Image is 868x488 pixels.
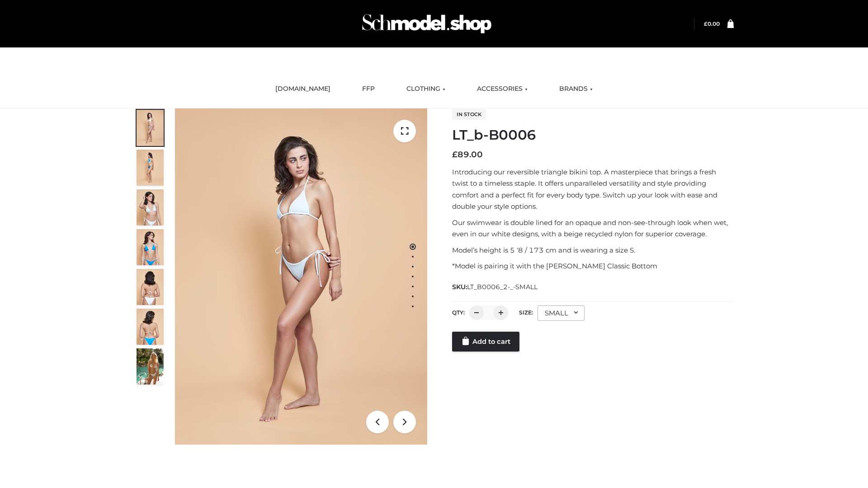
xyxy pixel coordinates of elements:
bdi: 89.00 [452,150,483,160]
img: ArielClassicBikiniTop_CloudNine_AzureSky_OW114ECO_4-scaled.jpg [137,229,164,265]
h1: LT_b-B0006 [452,127,734,143]
a: £0.00 [704,20,720,27]
p: Our swimwear is double lined for an opaque and non-see-through look when wet, even in our white d... [452,217,734,240]
a: Add to cart [452,332,519,352]
div: SMALL [538,305,585,321]
a: CLOTHING [400,79,452,99]
span: SKU: [452,282,538,292]
img: ArielClassicBikiniTop_CloudNine_AzureSky_OW114ECO_2-scaled.jpg [137,150,164,186]
img: Arieltop_CloudNine_AzureSky2.jpg [137,348,164,385]
p: Model’s height is 5 ‘8 / 173 cm and is wearing a size S. [452,244,734,256]
label: Size: [519,309,533,316]
img: ArielClassicBikiniTop_CloudNine_AzureSky_OW114ECO_1-scaled.jpg [137,110,164,146]
a: FFP [355,79,382,99]
img: ArielClassicBikiniTop_CloudNine_AzureSky_OW114ECO_7-scaled.jpg [137,269,164,305]
a: ACCESSORIES [470,79,534,99]
img: ArielClassicBikiniTop_CloudNine_AzureSky_OW114ECO_1 [175,108,427,445]
a: BRANDS [552,79,599,99]
span: LT_B0006_2-_-SMALL [467,283,538,291]
img: ArielClassicBikiniTop_CloudNine_AzureSky_OW114ECO_3-scaled.jpg [137,189,164,225]
span: In stock [452,109,486,120]
img: Schmodel Admin 964 [359,6,495,42]
span: £ [452,150,458,160]
span: £ [704,20,708,27]
bdi: 0.00 [704,20,720,27]
img: ArielClassicBikiniTop_CloudNine_AzureSky_OW114ECO_8-scaled.jpg [137,309,164,345]
p: Introducing our reversible triangle bikini top. A masterpiece that brings a fresh twist to a time... [452,166,734,212]
p: *Model is pairing it with the [PERSON_NAME] Classic Bottom [452,260,734,272]
label: QTY: [452,309,465,316]
a: [DOMAIN_NAME] [269,79,337,99]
